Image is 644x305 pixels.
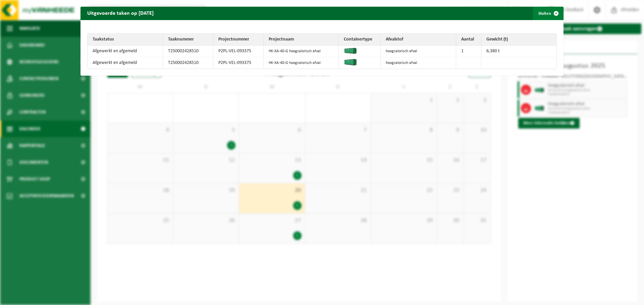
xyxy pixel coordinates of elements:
[344,47,357,54] img: HK-XA-30-GN-00
[264,34,339,46] th: Projectnaam
[456,34,481,46] th: Aantal
[80,7,160,19] h2: Uitgevoerde taken op [DATE]
[88,34,163,46] th: Taakstatus
[344,59,357,66] img: HK-XA-40-GN-00
[381,34,456,46] th: Afvalstof
[381,46,456,57] td: hoogcalorisch afval
[481,46,557,57] td: 6,380 t
[264,57,339,69] td: HK-XA-40-G hoogcalorisch afval
[533,7,563,20] button: Sluiten
[213,34,264,46] th: Projectnummer
[213,57,264,69] td: P2PL-VEL-093375
[163,34,213,46] th: Taaknummer
[339,34,381,46] th: Containertype
[213,46,264,57] td: P2PL-VEL-093375
[88,57,163,69] td: Afgewerkt en afgemeld
[456,46,481,57] td: 1
[481,34,557,46] th: Gewicht (t)
[381,57,456,69] td: hoogcalorisch afval
[264,46,339,57] td: HK-XA-40-G hoogcalorisch afval
[163,57,213,69] td: T250002428510
[88,46,163,57] td: Afgewerkt en afgemeld
[163,46,213,57] td: T250002428510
